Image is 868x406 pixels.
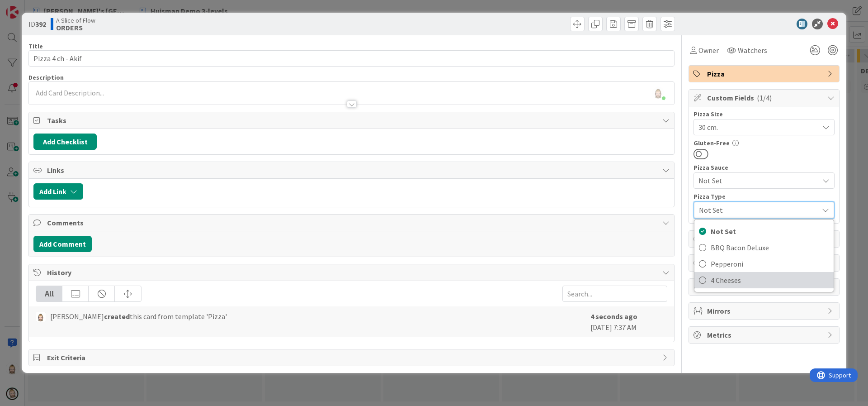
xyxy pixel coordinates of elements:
span: Description [28,73,64,81]
a: 4 Cheeses [694,272,834,288]
span: Support [19,1,41,12]
b: created [104,312,130,321]
span: Metrics [707,330,823,340]
input: Search... [562,286,667,302]
span: ( 1/4 ) [757,93,772,102]
span: A Slice of Flow [56,17,95,24]
span: Not Set [698,174,814,187]
div: Pizza Sauce [693,164,835,171]
span: Pepperoni [711,257,829,271]
span: 30 cm. [698,121,814,134]
div: Gluten-Free [693,140,835,146]
button: Add Checklist [33,134,97,150]
b: 4 seconds ago [590,312,637,321]
span: Owner [698,45,719,56]
button: Add Comment [33,236,92,252]
span: Comments [47,217,658,228]
img: Rv [36,312,46,322]
span: Mirrors [707,306,823,316]
span: Links [47,165,658,176]
a: Pepperoni [694,256,834,272]
b: 392 [35,19,46,29]
button: Add Link [33,183,83,200]
div: [DATE] 7:37 AM [590,311,667,333]
a: BBQ Bacon DeLuxe [694,239,834,256]
span: History [47,267,658,278]
span: ID [28,19,46,29]
b: ORDERS [56,24,95,31]
img: LaT3y7r22MuEzJAq8SoXmSHa1xSW2awU.png [652,86,665,99]
span: Not Set [711,224,829,238]
span: Exit Criteria [47,352,658,363]
span: BBQ Bacon DeLuxe [711,241,829,254]
input: type card name here... [28,50,675,67]
span: Not Set [699,204,814,216]
span: [PERSON_NAME] this card from template 'Pizza' [50,311,227,322]
span: 4 Cheeses [711,273,829,287]
span: Pizza [707,68,823,79]
span: Custom Fields [707,92,823,103]
div: All [36,286,62,301]
span: Tasks [47,115,658,126]
label: Title [28,42,43,50]
div: Pizza Size [693,111,835,117]
a: Not Set [694,223,834,239]
span: Watchers [738,45,767,56]
div: Pizza Type [693,193,835,200]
